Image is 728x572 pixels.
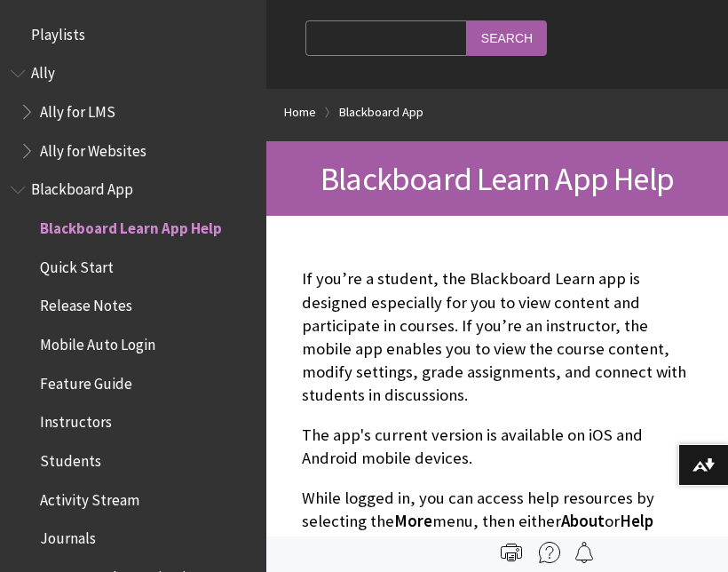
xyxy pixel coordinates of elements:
nav: Book outline for Playlists [11,20,256,50]
span: More [394,511,432,531]
span: Quick Start [40,252,114,276]
span: Ally for LMS [40,97,115,121]
input: Search [467,20,547,55]
span: Journals [40,524,96,548]
p: While logged in, you can access help resources by selecting the menu, then either or . The About ... [302,487,692,557]
p: The app's current version is available on iOS and Android mobile devices. [302,424,692,470]
span: Activity Stream [40,485,139,509]
img: Follow this page [574,542,595,563]
span: Playlists [31,20,85,44]
span: Blackboard Learn App Help [40,213,222,237]
span: Release Notes [40,291,132,315]
span: Instructors [40,408,112,432]
nav: Book outline for Anthology Ally Help [11,59,256,166]
span: Students [40,446,101,470]
img: More help [539,542,560,563]
span: Mobile Auto Login [40,330,155,354]
span: Feature Guide [40,369,132,393]
span: Blackboard Learn App Help [320,158,674,199]
span: Ally for Websites [40,136,146,160]
a: Blackboard App [339,101,423,123]
a: Home [284,101,316,123]
span: About [561,511,605,531]
span: Ally [31,59,55,83]
p: If you’re a student, the Blackboard Learn app is designed especially for you to view content and ... [302,267,692,407]
img: Print [501,542,522,563]
span: Blackboard App [31,175,133,199]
